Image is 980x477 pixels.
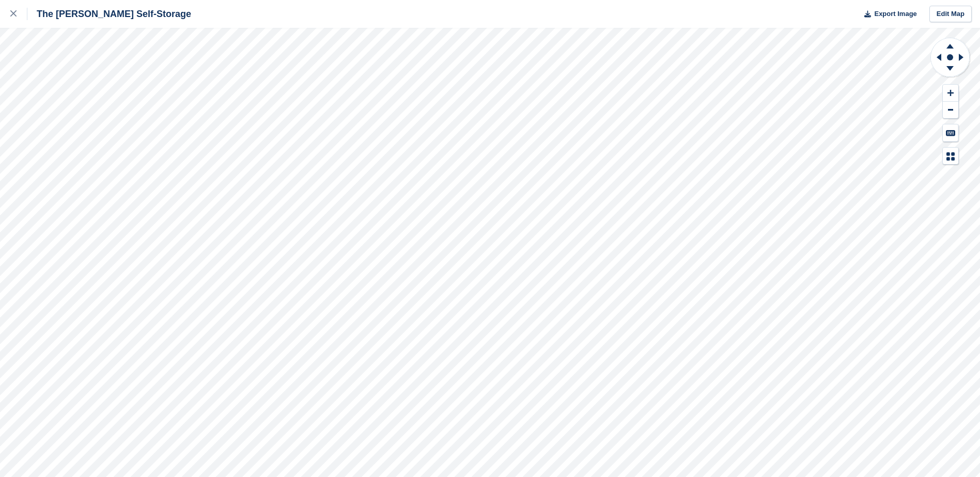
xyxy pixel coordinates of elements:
button: Zoom In [943,85,958,102]
button: Keyboard Shortcuts [943,124,958,141]
button: Export Image [858,6,917,23]
div: The [PERSON_NAME] Self-Storage [27,8,191,20]
span: Export Image [874,9,916,19]
button: Map Legend [943,148,958,165]
a: Edit Map [929,6,972,23]
button: Zoom Out [943,102,958,119]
